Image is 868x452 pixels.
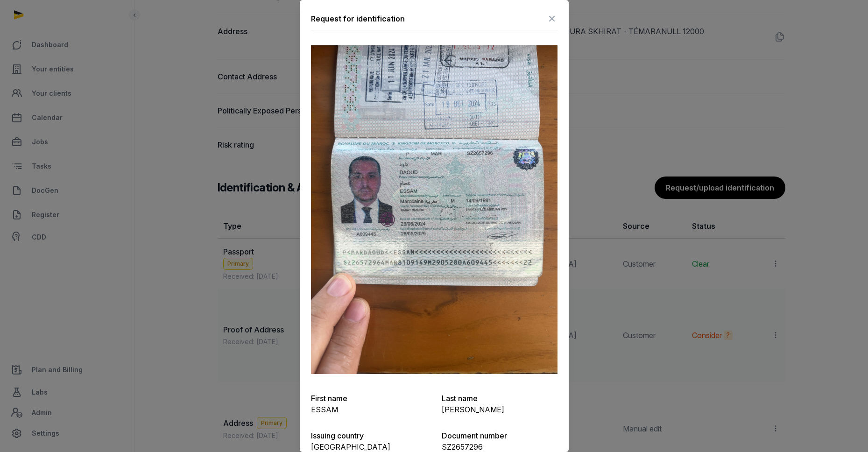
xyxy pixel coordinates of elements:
img: onfido-1748420519document_front.jpeg [311,45,557,374]
p: ESSAM [311,404,427,415]
p: Document number [442,430,557,441]
p: Last name [442,393,557,404]
p: First name [311,393,427,404]
p: [PERSON_NAME] [442,404,557,415]
div: Request for identification [311,13,405,24]
p: Issuing country [311,430,427,441]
